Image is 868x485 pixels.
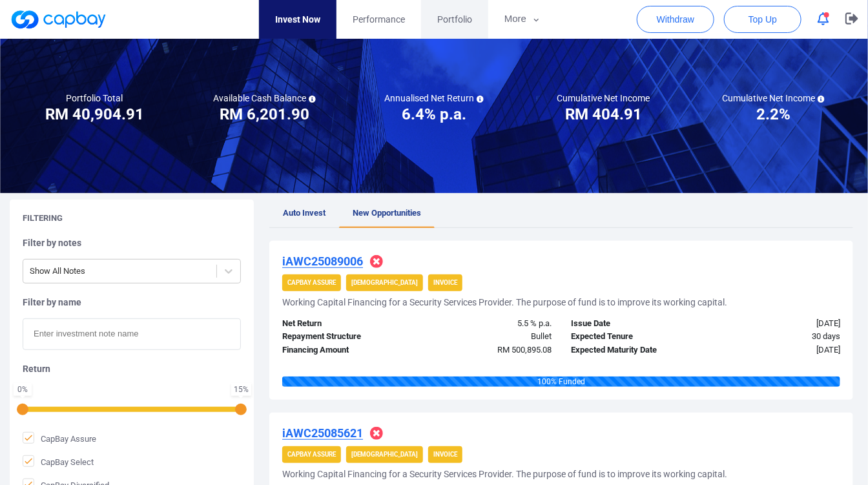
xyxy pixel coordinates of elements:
[724,6,801,33] button: Top Up
[287,279,336,286] strong: CapBay Assure
[282,296,727,308] h5: Working Capital Financing for a Security Services Provider. The purpose of fund is to improve its...
[353,208,421,218] span: New Opportunities
[23,212,63,224] h5: Filtering
[282,377,840,387] div: 100 % Funded
[234,386,249,393] div: 15 %
[45,104,144,125] h3: RM 40,904.91
[433,451,457,458] strong: Invoice
[282,468,727,480] h5: Working Capital Financing for a Security Services Provider. The purpose of fund is to improve its...
[637,6,714,33] button: Withdraw
[351,451,418,458] strong: [DEMOGRAPHIC_DATA]
[437,12,472,26] span: Portfolio
[282,426,363,440] u: iAWC25085621
[23,432,96,445] span: CapBay Assure
[273,317,417,331] div: Net Return
[417,317,561,331] div: 5.5 % p.a.
[565,104,642,125] h3: RM 404.91
[561,330,705,344] div: Expected Tenure
[417,330,561,344] div: Bullet
[557,92,650,104] h5: Cumulative Net Income
[351,279,418,286] strong: [DEMOGRAPHIC_DATA]
[706,344,850,357] div: [DATE]
[283,208,325,218] span: Auto Invest
[722,92,825,104] h5: Cumulative Net Income
[561,317,705,331] div: Issue Date
[287,451,336,458] strong: CapBay Assure
[23,363,241,375] h5: Return
[353,12,405,26] span: Performance
[282,254,363,268] u: iAWC25089006
[273,330,417,344] div: Repayment Structure
[273,344,417,357] div: Financing Amount
[706,317,850,331] div: [DATE]
[23,296,241,308] h5: Filter by name
[561,344,705,357] div: Expected Maturity Date
[16,386,29,393] div: 0 %
[402,104,466,125] h3: 6.4% p.a.
[23,318,241,350] input: Enter investment note name
[220,104,309,125] h3: RM 6,201.90
[497,345,552,355] span: RM 500,895.08
[706,330,850,344] div: 30 days
[23,237,241,249] h5: Filter by notes
[23,455,94,468] span: CapBay Select
[384,92,484,104] h5: Annualised Net Return
[66,92,123,104] h5: Portfolio Total
[213,92,316,104] h5: Available Cash Balance
[433,279,457,286] strong: Invoice
[749,13,777,26] span: Top Up
[756,104,790,125] h3: 2.2%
